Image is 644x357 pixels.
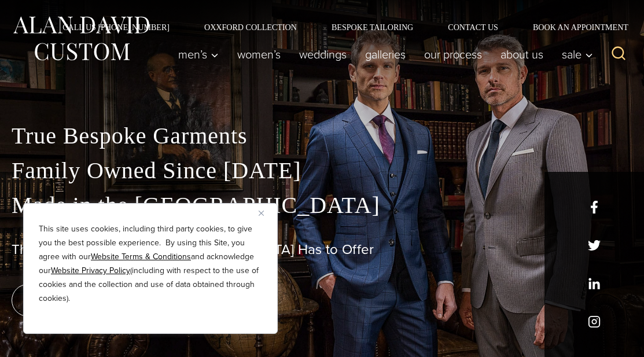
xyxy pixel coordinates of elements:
[314,23,430,31] a: Bespoke Tailoring
[39,222,262,306] p: This site uses cookies, including third party cookies, to give you the best possible experience. ...
[259,211,264,216] img: Close
[12,284,174,316] a: book an appointment
[45,23,187,31] a: Call Us [PHONE_NUMBER]
[290,43,356,66] a: weddings
[430,23,516,31] a: Contact Us
[12,241,632,258] h1: The Best Custom Suits [GEOGRAPHIC_DATA] Has to Offer
[187,23,314,31] a: Oxxford Collection
[12,119,632,223] p: True Bespoke Garments Family Owned Since [DATE] Made in the [GEOGRAPHIC_DATA]
[178,49,219,60] span: Men’s
[12,13,150,64] img: Alan David Custom
[491,43,553,66] a: About Us
[51,264,130,277] a: Website Privacy Policy
[45,23,632,31] nav: Secondary Navigation
[516,23,632,31] a: Book an Appointment
[415,43,491,66] a: Our Process
[228,43,290,66] a: Women’s
[562,49,593,60] span: Sale
[169,43,599,66] nav: Primary Navigation
[605,41,632,68] button: View Search Form
[356,43,415,66] a: Galleries
[91,251,191,263] a: Website Terms & Conditions
[259,206,273,220] button: Close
